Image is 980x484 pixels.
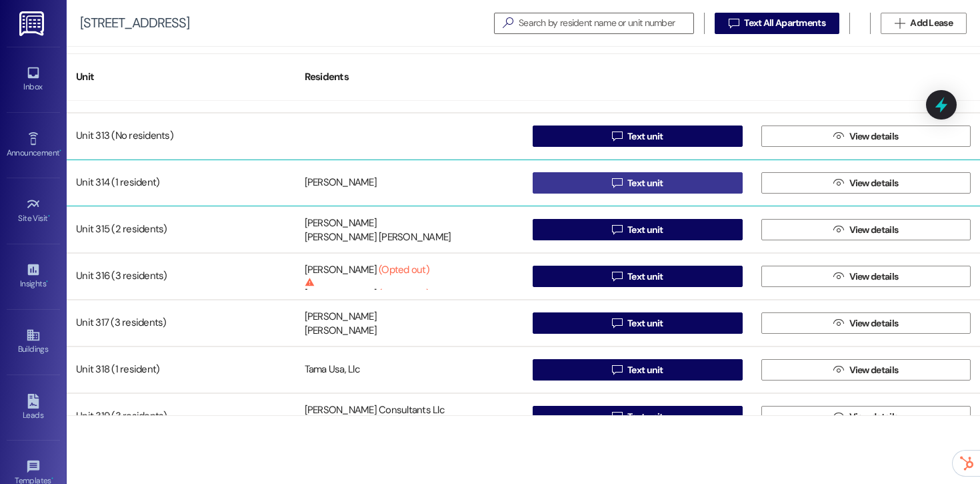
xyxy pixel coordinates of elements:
[761,266,971,287] button: View details
[305,263,429,287] div: [PERSON_NAME]
[7,324,60,360] a: Buildings
[7,390,60,426] a: Leads
[910,16,953,30] span: Add Lease
[7,258,60,294] a: Insights •
[295,61,524,93] div: Residents
[67,170,295,196] div: Unit 314 (1 resident)
[533,406,743,427] button: Text unit
[48,212,50,221] span: •
[533,126,743,147] button: Text unit
[67,356,295,383] div: Unit 318 (1 resident)
[46,277,48,286] span: •
[849,316,899,330] span: View details
[761,172,971,194] button: View details
[895,18,905,29] i: 
[67,310,295,336] div: Unit 317 (3 residents)
[849,176,899,190] span: View details
[67,216,295,243] div: Unit 315 (2 residents)
[849,130,899,144] span: View details
[761,359,971,381] button: View details
[761,406,971,427] button: View details
[533,312,743,334] button: Text unit
[627,270,663,284] span: Text unit
[7,193,60,229] a: Site Visit •
[849,270,899,284] span: View details
[67,403,295,430] div: Unit 319 (3 residents)
[761,126,971,147] button: View details
[519,14,693,33] input: Search by resident name or unit number
[761,219,971,240] button: View details
[612,365,622,375] i: 
[627,316,663,330] span: Text unit
[7,61,60,97] a: Inbox
[612,411,622,422] i: 
[833,178,843,188] i: 
[833,411,843,422] i: 
[833,224,843,235] i: 
[305,363,360,377] div: Tama Usa, Llc
[305,310,377,324] div: [PERSON_NAME]
[533,359,743,381] button: Text unit
[305,176,377,190] div: [PERSON_NAME]
[612,131,622,142] i: 
[849,363,899,377] span: View details
[305,324,377,338] div: [PERSON_NAME]
[497,16,519,30] i: 
[612,318,622,328] i: 
[67,263,295,290] div: Unit 316 (3 residents)
[744,16,825,30] span: Text All Apartments
[305,288,429,312] div: [PERSON_NAME]
[627,223,663,237] span: Text unit
[627,363,663,377] span: Text unit
[849,223,899,237] span: View details
[19,11,47,36] img: ResiDesk Logo
[533,172,743,194] button: Text unit
[67,61,295,93] div: Unit
[533,219,743,240] button: Text unit
[305,231,451,245] div: [PERSON_NAME] [PERSON_NAME]
[51,474,53,483] span: •
[761,312,971,334] button: View details
[612,178,622,188] i: 
[833,318,843,328] i: 
[849,410,899,424] span: View details
[533,266,743,287] button: Text unit
[305,403,445,417] div: [PERSON_NAME] Consultants Llc
[833,365,843,375] i: 
[833,131,843,142] i: 
[612,224,622,235] i: 
[627,130,663,144] span: Text unit
[627,176,663,190] span: Text unit
[881,13,967,34] button: Add Lease
[59,146,61,156] span: •
[729,18,739,29] i: 
[67,123,295,150] div: Unit 313 (No residents)
[80,16,189,30] div: [STREET_ADDRESS]
[627,410,663,424] span: Text unit
[612,271,622,282] i: 
[833,271,843,282] i: 
[715,13,839,34] button: Text All Apartments
[305,216,377,230] div: [PERSON_NAME]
